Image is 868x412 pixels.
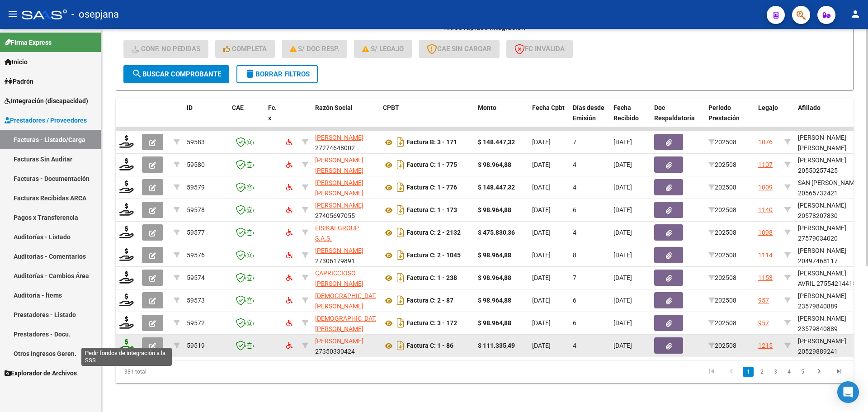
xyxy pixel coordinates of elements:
[315,268,376,287] div: 27404769966
[758,104,778,111] span: Legajo
[419,40,500,58] button: CAE SIN CARGAR
[5,115,87,125] span: Prestadores / Proveedores
[708,342,736,349] span: 202508
[798,223,863,244] div: [PERSON_NAME] 27579034020
[406,342,453,350] strong: Factura C: 1 - 86
[798,313,863,334] div: [PERSON_NAME] 23579840889
[573,297,576,304] span: 6
[811,367,828,377] a: go to next page
[290,45,340,53] span: S/ Doc Resp.
[187,342,205,349] span: 59519
[758,182,773,193] div: 1009
[478,229,515,236] strong: $ 475.830,36
[758,227,773,238] div: 1098
[406,229,461,237] strong: Factura C: 2 - 2132
[613,274,632,281] span: [DATE]
[569,98,610,138] datatable-header-cell: Días desde Emisión
[187,104,193,111] span: ID
[406,275,457,282] strong: Factura C: 1 - 238
[232,104,244,111] span: CAE
[315,246,376,265] div: 27306179891
[5,368,77,378] span: Explorador de Archivos
[770,367,781,377] a: 3
[797,367,808,377] a: 5
[651,98,705,138] datatable-header-cell: Doc Respaldatoria
[236,65,318,83] button: Borrar Filtros
[613,297,632,304] span: [DATE]
[798,268,863,289] div: [PERSON_NAME] AVRIL 27554214415
[850,9,861,19] mat-icon: person
[613,342,632,349] span: [DATE]
[654,104,695,122] span: Doc Respaldatoria
[427,45,491,53] span: CAE SIN CARGAR
[573,342,576,349] span: 4
[395,225,406,240] i: Descargar documento
[758,205,773,215] div: 1140
[758,318,769,328] div: 957
[755,98,781,138] datatable-header-cell: Legajo
[758,341,773,351] div: 1215
[315,134,363,141] span: [PERSON_NAME]
[395,248,406,262] i: Descargar documento
[708,184,736,191] span: 202508
[798,291,863,312] div: [PERSON_NAME] 23579840889
[7,9,18,19] mat-icon: menu
[245,70,310,78] span: Borrar Filtros
[708,138,736,146] span: 202508
[613,138,632,146] span: [DATE]
[123,40,208,58] button: Conf. no pedidas
[798,133,863,163] div: [PERSON_NAME] [PERSON_NAME] 20557427822
[187,274,205,281] span: 59574
[573,161,576,168] span: 4
[837,381,859,403] div: Open Intercom Messenger
[708,251,736,259] span: 202508
[798,246,863,266] div: [PERSON_NAME] 20497468117
[769,364,782,379] li: page 3
[71,5,119,24] span: - osepjana
[395,203,406,217] i: Descargar documento
[315,156,363,174] span: [PERSON_NAME] [PERSON_NAME]
[132,45,200,53] span: Conf. no pedidas
[406,207,457,214] strong: Factura C: 1 - 173
[708,229,736,236] span: 202508
[395,270,406,285] i: Descargar documento
[723,367,740,377] a: go to previous page
[478,251,511,259] strong: $ 98.964,88
[5,38,52,47] span: Firma Express
[708,161,736,168] span: 202508
[613,319,632,327] span: [DATE]
[187,161,205,168] span: 59580
[573,319,576,327] span: 6
[132,70,221,78] span: Buscar Comprobante
[478,297,511,304] strong: $ 98.964,88
[794,98,867,138] datatable-header-cell: Afiliado
[532,104,565,111] span: Fecha Cpbt
[532,184,551,191] span: [DATE]
[187,229,205,236] span: 59577
[406,252,461,259] strong: Factura C: 2 - 1045
[573,251,576,259] span: 8
[708,297,736,304] span: 202508
[573,206,576,213] span: 6
[782,364,796,379] li: page 4
[315,336,376,355] div: 27350330424
[758,273,773,283] div: 1153
[796,364,809,379] li: page 5
[532,138,551,146] span: [DATE]
[264,98,283,138] datatable-header-cell: Fc. x
[282,40,348,58] button: S/ Doc Resp.
[315,178,376,197] div: 23385537034
[362,45,404,53] span: S/ legajo
[395,157,406,172] i: Descargar documento
[532,251,551,259] span: [DATE]
[573,274,576,281] span: 7
[798,104,821,111] span: Afiliado
[708,104,740,122] span: Período Prestación
[708,319,736,327] span: 202508
[315,292,381,310] span: [DEMOGRAPHIC_DATA][PERSON_NAME]
[830,367,848,377] a: go to last page
[506,40,573,58] button: FC Inválida
[758,137,773,147] div: 1076
[123,65,229,83] button: Buscar Comprobante
[245,68,255,79] mat-icon: delete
